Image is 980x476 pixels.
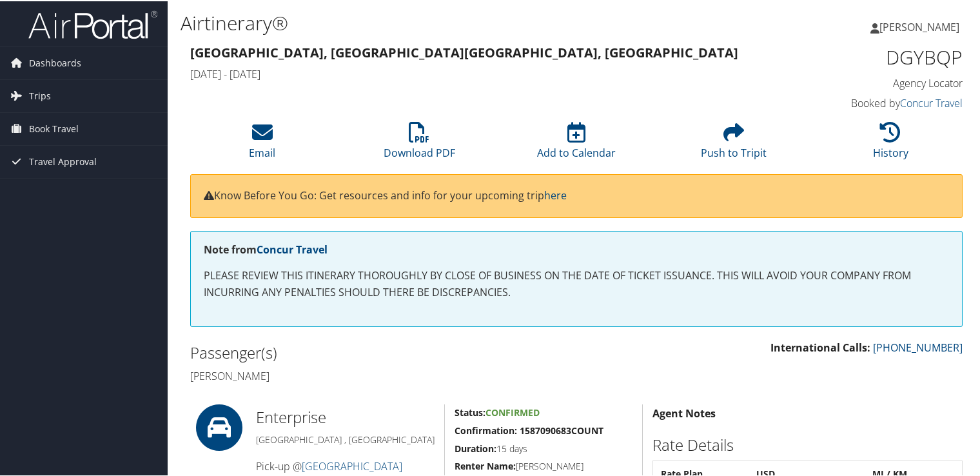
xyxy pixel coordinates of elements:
[29,46,81,78] span: Dashboards
[652,405,716,419] strong: Agent Notes
[873,339,963,353] a: [PHONE_NUMBER]
[29,112,79,144] span: Book Travel
[873,128,908,159] a: History
[900,95,963,109] a: Concur Travel
[29,79,51,111] span: Trips
[249,128,275,159] a: Email
[455,441,496,453] strong: Duration:
[256,405,435,427] h2: Enterprise
[485,405,540,417] span: Confirmed
[455,441,632,454] h5: 15 days
[784,43,963,70] h1: DGYBQP
[190,368,567,382] h4: [PERSON_NAME]
[204,266,949,299] p: PLEASE REVIEW THIS ITINERARY THOROUGHLY BY CLOSE OF BUSINESS ON THE DATE OF TICKET ISSUANCE. THIS...
[204,186,949,203] p: Know Before You Go: Get resources and info for your upcoming trip
[257,241,328,255] a: Concur Travel
[537,128,616,159] a: Add to Calendar
[870,6,972,45] a: [PERSON_NAME]
[302,458,402,472] a: [GEOGRAPHIC_DATA]
[544,187,567,201] a: here
[784,75,963,89] h4: Agency Locator
[204,241,328,255] strong: Note from
[256,432,435,445] h5: [GEOGRAPHIC_DATA] , [GEOGRAPHIC_DATA]
[770,339,870,353] strong: International Calls:
[652,433,963,455] h2: Rate Details
[181,8,709,35] h1: Airtinerary®
[190,341,567,362] h2: Passenger(s)
[190,66,765,80] h4: [DATE] - [DATE]
[384,128,455,159] a: Download PDF
[455,459,632,471] h5: [PERSON_NAME]
[784,95,963,109] h4: Booked by
[190,43,738,60] strong: [GEOGRAPHIC_DATA], [GEOGRAPHIC_DATA] [GEOGRAPHIC_DATA], [GEOGRAPHIC_DATA]
[455,459,516,471] strong: Renter Name:
[28,8,157,39] img: airportal-logo.png
[455,423,603,435] strong: Confirmation: 1587090683COUNT
[455,405,485,417] strong: Status:
[701,128,767,159] a: Push to Tripit
[879,19,959,33] span: [PERSON_NAME]
[29,144,97,177] span: Travel Approval
[256,458,435,472] h4: Pick-up @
